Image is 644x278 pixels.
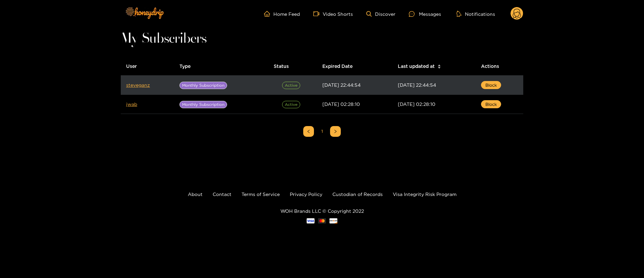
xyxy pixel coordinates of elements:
[303,126,314,137] button: left
[317,126,327,137] li: 1
[121,57,174,76] th: User
[121,34,523,44] h1: My Subscribers
[481,81,501,89] button: Block
[307,129,311,133] span: left
[213,192,231,197] a: Contact
[303,126,314,137] li: Previous Page
[126,102,137,107] a: jwab
[330,126,341,137] button: right
[332,192,383,197] a: Custodian of Records
[409,10,441,18] div: Messages
[437,64,441,67] span: caret-up
[317,57,392,76] th: Expired Date
[454,10,497,17] button: Notifications
[481,100,501,108] button: Block
[241,192,280,197] a: Terms of Service
[282,101,300,108] span: Active
[330,126,341,137] li: Next Page
[398,63,435,70] span: Last updated at
[126,82,150,87] a: steveganz
[268,57,317,76] th: Status
[398,82,436,87] span: [DATE] 22:44:54
[437,66,441,70] span: caret-down
[264,11,300,17] a: Home Feed
[333,129,337,133] span: right
[398,102,435,107] span: [DATE] 02:28:10
[485,101,497,108] span: Block
[179,82,227,89] span: Monthly Subscription
[393,192,457,197] a: Visa Integrity Risk Program
[366,11,395,17] a: Discover
[317,126,327,136] a: 1
[188,192,203,197] a: About
[476,57,523,76] th: Actions
[322,82,361,87] span: [DATE] 22:44:54
[313,11,353,17] a: Video Shorts
[485,82,497,88] span: Block
[179,101,227,108] span: Monthly Subscription
[282,82,300,89] span: Active
[322,102,360,107] span: [DATE] 02:28:10
[174,57,268,76] th: Type
[264,11,273,17] span: home
[290,192,322,197] a: Privacy Policy
[313,11,323,17] span: video-camera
